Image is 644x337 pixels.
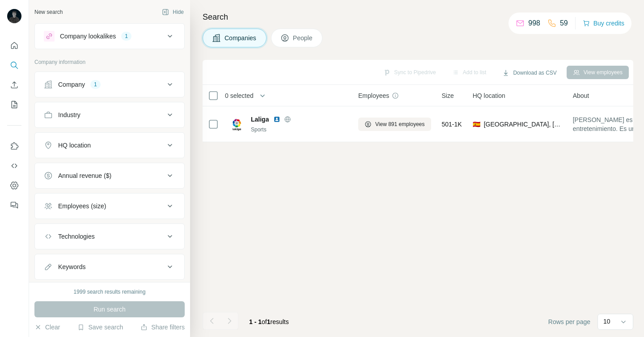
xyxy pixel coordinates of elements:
button: Industry [35,104,184,126]
span: 0 selected [225,91,254,100]
div: Technologies [58,232,95,241]
p: 59 [560,18,568,29]
span: Laliga [251,115,269,124]
button: Feedback [7,197,21,213]
span: 1 [267,318,271,325]
div: New search [34,8,63,16]
div: Company lookalikes [60,32,116,41]
div: Company [58,80,85,89]
button: Use Surfe API [7,158,21,174]
button: Hide [156,5,190,19]
span: About [573,91,589,100]
button: Search [7,57,21,73]
div: 1999 search results remaining [74,288,146,296]
button: Company lookalikes1 [35,25,184,47]
button: Employees (size) [35,195,184,217]
span: Rows per page [548,317,590,326]
button: Annual revenue ($) [35,165,184,186]
span: 1 - 1 [249,318,262,325]
p: 10 [603,317,610,326]
div: Annual revenue ($) [58,171,111,180]
div: HQ location [58,141,91,150]
span: Companies [225,34,257,42]
img: LinkedIn logo [273,116,280,123]
div: Sports [251,126,347,134]
button: Share filters [140,323,185,332]
button: Download as CSV [496,66,563,80]
button: Save search [77,323,123,332]
button: Keywords [35,256,184,278]
span: HQ location [473,91,505,100]
img: Avatar [7,9,21,23]
div: Industry [58,110,80,119]
button: Technologies [35,226,184,247]
span: Employees [358,91,389,100]
div: Employees (size) [58,202,106,211]
span: results [249,318,289,325]
img: Logo of Laliga [229,117,244,131]
div: Keywords [58,262,85,271]
button: View 891 employees [358,118,431,131]
div: 1 [121,32,131,40]
button: HQ location [35,135,184,156]
button: Dashboard [7,177,21,194]
button: Clear [34,323,60,332]
button: Enrich CSV [7,77,21,93]
p: Company information [34,58,185,66]
span: 🇪🇸 [473,120,480,129]
button: My lists [7,97,21,113]
span: of [262,318,267,325]
button: Company1 [35,74,184,95]
span: [GEOGRAPHIC_DATA], [GEOGRAPHIC_DATA]|[GEOGRAPHIC_DATA] [484,120,562,129]
span: 501-1K [442,120,462,129]
p: 998 [528,18,540,29]
h4: Search [203,11,633,23]
button: Buy credits [583,17,624,29]
div: 1 [90,80,101,88]
span: Size [442,91,454,100]
span: People [293,34,314,42]
button: Quick start [7,38,21,54]
button: Use Surfe on LinkedIn [7,138,21,154]
span: View 891 employees [375,120,425,128]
